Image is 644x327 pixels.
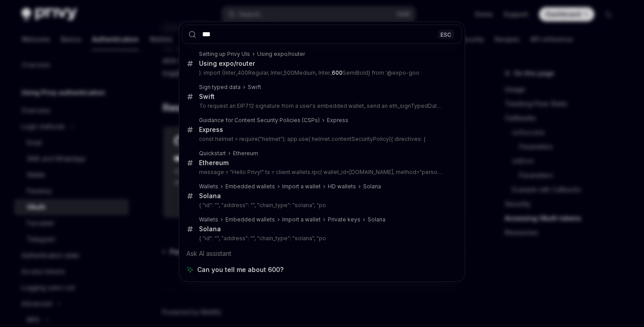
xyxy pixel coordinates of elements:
[217,202,326,208] privy-wallet-id: ", "address": "
[199,235,443,242] p: { "id": "
[368,216,386,223] div: Solana
[199,117,320,124] div: Guidance for Content Security Policies (CSPs)
[248,84,261,91] div: Swift
[182,246,462,262] div: Ask AI assistant
[257,51,305,58] div: Using expo/router
[199,136,443,143] p: const helmet = require("helmet"); app.use( helmet.contentSecurityPolicy({ directives: {
[199,202,443,209] p: { "id": "
[199,216,218,223] div: Wallets
[199,93,215,101] div: Swift
[438,30,454,39] div: ESC
[199,59,255,68] div: Using expo/router
[199,169,443,176] p: message = "Hello Privy!" tx = client.wallets.rpc( wallet_id=[DOMAIN_NAME], method="personal_sign
[199,192,221,200] div: Solana
[199,102,443,110] p: To request an EIP712 signature from a user's embedded wallet, send an eth_signTypedData_v4 JSON-
[199,159,229,167] div: Ethereum
[199,183,218,190] div: Wallets
[225,216,275,223] div: Embedded wallets
[197,265,284,274] span: Can you tell me about 600?
[282,216,321,223] div: Import a wallet
[253,202,326,208] your-wallet-address: ", "chain_type": "solana", "po
[199,150,226,157] div: Quickstart
[199,126,223,134] div: Express
[328,216,360,223] div: Private keys
[225,183,275,190] div: Embedded wallets
[199,84,241,91] div: Sign typed data
[199,69,443,76] p: ): import {Inter_400Regular, Inter_500Medium, Inter_ SemiBold} from '@expo-goo
[233,150,258,157] div: Ethereum
[363,183,381,190] div: Solana
[199,225,221,233] div: Solana
[217,235,326,242] privy-wallet-id: ", "address": "
[327,117,348,124] div: Express
[328,183,356,190] div: HD wallets
[332,69,343,76] b: 600
[199,51,250,58] div: Setting up Privy UIs
[253,235,326,242] your-wallet-address: ", "chain_type": "solana", "po
[282,183,321,190] div: Import a wallet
